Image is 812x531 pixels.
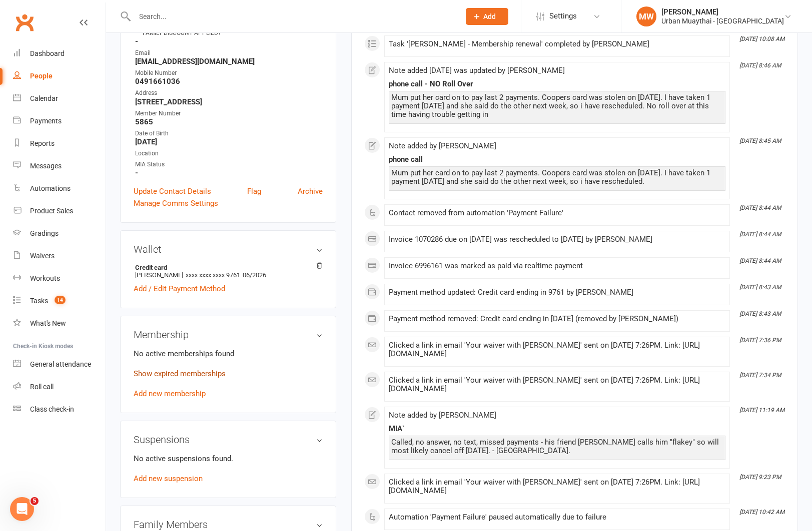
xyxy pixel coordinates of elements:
strong: - [135,168,323,177]
div: Email [135,48,323,58]
div: MIA` [389,425,725,433]
div: Messages [30,162,62,170]
i: [DATE] 10:08 AM [739,35,784,42]
p: No active suspensions found. [134,453,323,465]
div: Address [135,88,323,98]
div: Location [135,149,323,158]
strong: [EMAIL_ADDRESS][DOMAIN_NAME] [135,57,323,66]
strong: - [135,37,323,46]
div: Task '[PERSON_NAME] - Membership renewal' completed by [PERSON_NAME] [389,40,725,48]
strong: [DATE] [135,137,323,146]
div: Note added [DATE] was updated by [PERSON_NAME] [389,66,725,75]
strong: 5865 [135,117,323,126]
div: What's New [30,319,66,327]
h3: Suspensions [134,434,323,445]
div: Contact removed from automation 'Payment Failure' [389,209,725,217]
div: Gradings [30,229,59,237]
i: [DATE] 8:44 AM [739,257,781,264]
div: Clicked a link in email 'Your waiver with [PERSON_NAME]' sent on [DATE] 7:26PM. Link: [URL][DOMAI... [389,376,725,393]
a: Tasks 14 [13,290,106,312]
div: Automations [30,184,71,192]
a: Roll call [13,376,106,398]
div: [PERSON_NAME] [661,7,784,16]
span: 06/2026 [243,271,266,279]
div: Note added by [PERSON_NAME] [389,411,725,420]
a: Clubworx [12,10,37,35]
div: MIA Status [135,160,323,169]
a: Add new membership [134,389,206,398]
i: [DATE] 8:44 AM [739,231,781,238]
div: Reports [30,139,55,147]
div: Clicked a link in email 'Your waiver with [PERSON_NAME]' sent on [DATE] 7:26PM. Link: [URL][DOMAI... [389,478,725,495]
div: Called, no answer, no text, missed payments - his friend [PERSON_NAME] calls him "flakey" so will... [391,438,723,455]
span: Add [483,12,496,20]
a: Waivers [13,245,106,267]
div: Mum put her card on to pay last 2 payments. Coopers card was stolen on [DATE]. I have taken 1 pay... [391,93,723,119]
div: Invoice 6996161 was marked as paid via realtime payment [389,262,725,270]
a: Workouts [13,267,106,290]
span: 5 [31,497,39,505]
div: Workouts [30,274,60,282]
div: Product Sales [30,207,73,215]
i: [DATE] 8:44 AM [739,204,781,211]
a: Payments [13,110,106,132]
span: 14 [55,296,66,304]
a: What's New [13,312,106,335]
div: Note added by [PERSON_NAME] [389,142,725,150]
div: MW [636,6,656,26]
i: [DATE] 8:43 AM [739,310,781,317]
div: Roll call [30,383,54,391]
div: Calendar [30,94,58,102]
i: [DATE] 8:43 AM [739,284,781,291]
a: Dashboard [13,42,106,65]
div: phone call - NO Roll Over [389,80,725,88]
div: Urban Muaythai - [GEOGRAPHIC_DATA] [661,16,784,25]
a: Update Contact Details [134,185,211,197]
div: People [30,72,53,80]
div: Class check-in [30,405,74,413]
span: Settings [549,5,577,27]
a: Product Sales [13,200,106,222]
div: Dashboard [30,49,65,57]
a: Messages [13,155,106,177]
h3: Membership [134,329,323,340]
div: phone call [389,155,725,164]
span: xxxx xxxx xxxx 9761 [186,271,240,279]
a: Add / Edit Payment Method [134,283,225,295]
a: Calendar [13,87,106,110]
li: [PERSON_NAME] [134,262,323,280]
i: [DATE] 9:23 PM [739,474,781,481]
div: Tasks [30,297,48,305]
a: General attendance kiosk mode [13,353,106,376]
a: Gradings [13,222,106,245]
h3: Wallet [134,244,323,255]
i: [DATE] 7:34 PM [739,372,781,379]
i: [DATE] 8:45 AM [739,137,781,144]
a: People [13,65,106,87]
div: Date of Birth [135,129,323,138]
a: Class kiosk mode [13,398,106,421]
div: Waivers [30,252,55,260]
div: Payment method removed: Credit card ending in [DATE] (removed by [PERSON_NAME]) [389,315,725,323]
div: ***FAMILY DISCOUNT APPLIED?*** [135,28,323,38]
a: Show expired memberships [134,369,226,378]
div: Invoice 1070286 due on [DATE] was rescheduled to [DATE] by [PERSON_NAME] [389,235,725,244]
strong: 0491661036 [135,77,323,86]
div: Mobile Number [135,68,323,78]
iframe: Intercom live chat [10,497,34,521]
i: [DATE] 7:36 PM [739,337,781,344]
strong: [STREET_ADDRESS] [135,97,323,106]
div: Mum put her card on to pay last 2 payments. Coopers card was stolen on [DATE]. I have taken 1 pay... [391,169,723,186]
input: Search... [132,9,453,23]
div: Clicked a link in email 'Your waiver with [PERSON_NAME]' sent on [DATE] 7:26PM. Link: [URL][DOMAI... [389,341,725,358]
a: Manage Comms Settings [134,197,218,209]
i: [DATE] 8:46 AM [739,62,781,69]
strong: Credit card [135,264,318,271]
a: Archive [298,185,323,197]
a: Automations [13,177,106,200]
div: Payments [30,117,62,125]
a: Reports [13,132,106,155]
p: No active memberships found [134,348,323,360]
div: General attendance [30,360,91,368]
h3: Family Members [134,519,323,530]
